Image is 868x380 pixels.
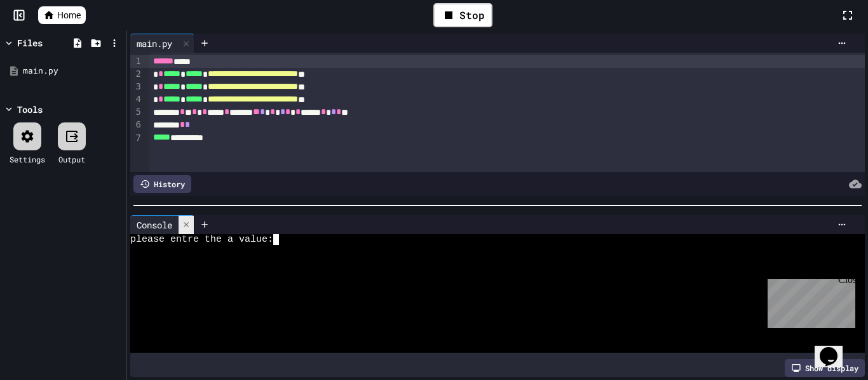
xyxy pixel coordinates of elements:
div: Chat with us now!Close [5,5,88,81]
iframe: chat widget [763,274,855,328]
div: 1 [130,55,143,68]
a: Home [38,6,86,24]
div: History [133,175,191,193]
div: Files [17,36,43,49]
span: Home [57,9,81,22]
div: Tools [17,103,43,116]
div: main.py [130,37,179,50]
div: Console [130,218,179,232]
div: 4 [130,93,143,106]
div: main.py [130,34,194,53]
div: 7 [130,132,143,145]
div: main.py [23,65,122,77]
div: 2 [130,68,143,81]
span: please entre the a value: [130,234,273,245]
div: Stop [433,3,492,27]
div: Console [130,215,194,234]
div: Output [58,154,85,165]
div: 6 [130,119,143,131]
div: 5 [130,106,143,119]
iframe: chat widget [815,329,855,367]
div: 3 [130,81,143,93]
div: Show display [785,359,865,377]
div: Settings [10,154,45,165]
